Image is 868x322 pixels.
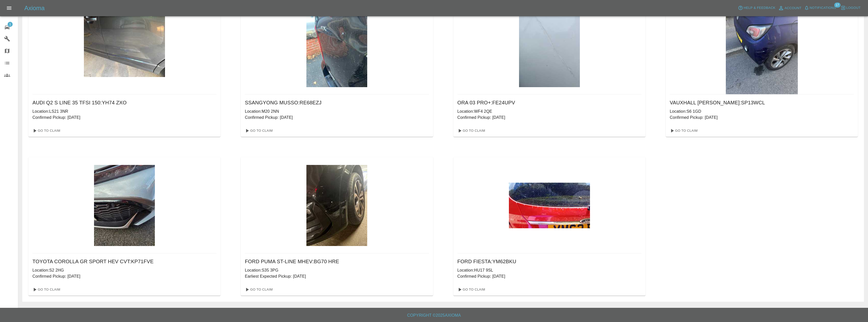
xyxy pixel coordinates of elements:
p: Location: WF4 2QE [457,108,641,115]
p: Location: S35 3PG [245,267,429,273]
p: Confirmed Pickup: [DATE] [32,115,216,121]
a: Go To Claim [243,286,274,294]
span: 1 [8,22,13,27]
button: Help & Feedback [737,4,777,12]
h6: VAUXHALL [PERSON_NAME] : SP13WCL [670,99,854,107]
p: Confirmed Pickup: [DATE] [457,115,641,121]
p: Location: M20 2NN [245,108,429,115]
a: Go To Claim [668,127,699,135]
span: Notifications [810,5,836,11]
span: Account [785,5,802,11]
p: Confirmed Pickup: [DATE] [457,273,641,279]
a: Go To Claim [455,286,487,294]
p: Earliest Expected Pickup: [DATE] [245,273,429,279]
h6: AUDI Q2 S LINE 35 TFSI 150 : YH74 ZXO [32,99,216,107]
h6: SSANGYONG MUSSO : RE68EZJ [245,99,429,107]
span: Logout [846,5,861,11]
h6: FORD FIESTA : YM62BKU [457,257,641,266]
h6: Copyright © 2025 Axioma [4,312,864,319]
span: 17 [834,3,840,8]
p: Location: HU17 9SL [457,267,641,273]
p: Confirmed Pickup: [DATE] [245,115,429,121]
button: Open drawer [3,2,15,14]
a: Go To Claim [243,127,274,135]
a: Go To Claim [30,127,62,135]
p: Location: S6 1GD [670,108,854,115]
h6: ORA 03 PRO+ : FE24UPV [457,99,641,107]
a: Go To Claim [30,286,62,294]
button: Notifications [803,4,837,12]
p: Location: S2 2HG [32,267,216,273]
p: Confirmed Pickup: [DATE] [670,115,854,121]
span: Help & Feedback [744,5,775,11]
h6: TOYOTA COROLLA GR SPORT HEV CVT : KP71FVE [32,257,216,266]
a: Account [777,4,803,12]
p: Confirmed Pickup: [DATE] [32,273,216,279]
h5: Axioma [24,4,45,12]
h6: FORD PUMA ST-LINE MHEV : BG70 HRE [245,257,429,266]
p: Location: LS21 3NR [32,108,216,115]
a: Go To Claim [455,127,487,135]
button: Logout [839,4,862,12]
